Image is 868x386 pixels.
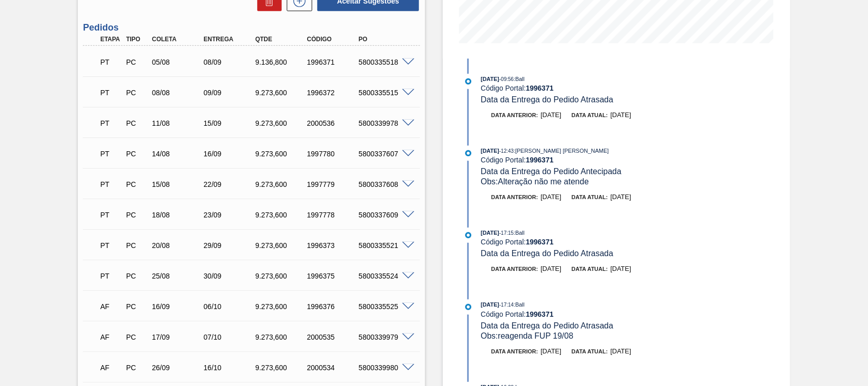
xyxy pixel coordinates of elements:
div: Entrega [201,36,258,43]
div: 5800335524 [356,272,413,280]
span: : Ball [514,230,524,236]
div: 1997780 [305,150,362,158]
strong: 1996371 [526,156,554,164]
div: 5800335525 [356,302,413,311]
div: Código Portal: [481,156,723,164]
div: 9.273,600 [253,302,310,311]
span: Data atual: [572,348,608,354]
span: : Ball [514,76,524,82]
div: Pedido em Trânsito [98,143,124,165]
span: Data atual: [572,266,608,272]
span: Data da Entrega do Pedido Antecipada [481,167,622,176]
div: 16/10/2025 [201,364,258,372]
div: 9.273,600 [253,119,310,127]
div: Código [305,36,362,43]
h3: Pedidos [83,22,420,33]
div: 9.273,600 [253,333,310,341]
div: 5800335521 [356,241,413,250]
div: Pedido em Trânsito [98,112,124,134]
div: 22/09/2025 [201,180,258,188]
div: 9.273,600 [253,364,310,372]
div: 5800337608 [356,180,413,188]
img: atual [465,232,471,238]
p: PT [100,150,122,158]
div: 5800339980 [356,364,413,372]
div: 30/09/2025 [201,272,258,280]
div: 16/09/2025 [149,302,207,311]
div: 2000534 [305,364,362,372]
p: PT [100,180,122,188]
span: [DATE] [481,148,499,154]
span: - 17:15 [499,230,514,236]
div: 25/08/2025 [149,272,207,280]
span: Data atual: [572,194,608,200]
div: Pedido em Trânsito [98,51,124,73]
span: Data da Entrega do Pedido Atrasada [481,95,614,104]
span: : [PERSON_NAME] [PERSON_NAME] [514,148,609,154]
div: PO [356,36,413,43]
div: Código Portal: [481,238,723,246]
div: 23/09/2025 [201,211,258,219]
div: 9.273,600 [253,272,310,280]
div: 07/10/2025 [201,333,258,341]
div: 08/08/2025 [149,89,207,97]
div: Pedido de Compra [124,364,150,372]
div: Pedido de Compra [124,150,150,158]
span: Data anterior: [491,266,538,272]
span: Data anterior: [491,194,538,200]
div: 2000536 [305,119,362,127]
span: Obs: Alteração não me atende [481,177,589,186]
span: [DATE] [610,347,631,355]
div: Pedido de Compra [124,58,150,66]
img: atual [465,150,471,156]
strong: 1996371 [526,84,554,92]
span: : Ball [514,301,524,308]
div: 29/09/2025 [201,241,258,250]
span: [DATE] [610,111,631,119]
div: 17/09/2025 [149,333,207,341]
span: [DATE] [541,265,561,272]
div: Código Portal: [481,84,723,92]
div: 5800335515 [356,89,413,97]
div: 5800337609 [356,211,413,219]
div: 26/09/2025 [149,364,207,372]
div: Etapa [98,36,124,43]
span: [DATE] [541,111,561,119]
div: 9.273,600 [253,89,310,97]
div: 5800335518 [356,58,413,66]
div: Coleta [149,36,207,43]
span: [DATE] [541,193,561,201]
p: PT [100,211,122,219]
div: 5800339978 [356,119,413,127]
div: Aguardando Faturamento [98,326,124,348]
p: PT [100,89,122,97]
span: Data atual: [572,112,608,118]
p: AF [100,302,122,311]
div: 1996371 [305,58,362,66]
div: 5800337607 [356,150,413,158]
img: atual [465,78,471,85]
div: 9.273,600 [253,180,310,188]
div: 2000535 [305,333,362,341]
div: 15/08/2025 [149,180,207,188]
div: 9.136,800 [253,58,310,66]
p: PT [100,241,122,250]
div: 11/08/2025 [149,119,207,127]
p: PT [100,119,122,127]
div: 1996376 [305,302,362,311]
span: Obs: reagenda FUP 19/08 [481,332,574,340]
span: Data da Entrega do Pedido Atrasada [481,321,614,330]
span: [DATE] [481,76,499,82]
div: Pedido de Compra [124,241,150,250]
strong: 1996371 [526,310,554,318]
div: Pedido em Trânsito [98,173,124,196]
div: 9.273,600 [253,211,310,219]
strong: 1996371 [526,238,554,246]
div: 5800339979 [356,333,413,341]
div: 15/09/2025 [201,119,258,127]
div: 1996373 [305,241,362,250]
div: 14/08/2025 [149,150,207,158]
div: Pedido de Compra [124,333,150,341]
div: 1996372 [305,89,362,97]
p: AF [100,333,122,341]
